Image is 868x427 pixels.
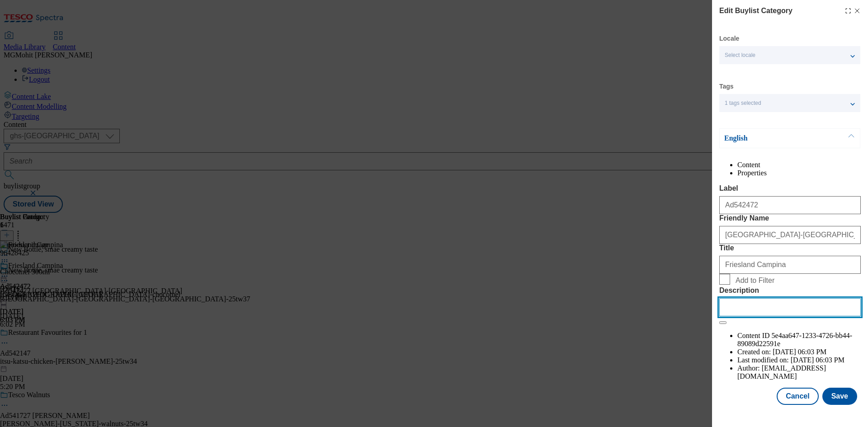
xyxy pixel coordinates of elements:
input: Enter Label [719,196,861,214]
input: Enter Description [719,298,861,316]
p: English [724,134,819,143]
li: Content ID [737,332,861,348]
li: Created on: [737,348,861,356]
span: Select locale [725,52,755,59]
span: [DATE] 06:03 PM [791,356,844,364]
label: Label [719,184,861,192]
span: [EMAIL_ADDRESS][DOMAIN_NAME] [737,364,826,380]
button: Save [822,388,857,405]
li: Last modified on: [737,356,861,364]
button: 1 tags selected [719,94,860,112]
li: Content [737,161,861,169]
li: Author: [737,364,861,380]
label: Title [719,244,861,252]
label: Tags [719,84,734,89]
div: Modal [719,5,861,405]
label: Friendly Name [719,214,861,222]
span: [DATE] 06:03 PM [773,348,826,356]
label: Locale [719,36,739,41]
input: Enter Title [719,256,861,274]
button: Cancel [777,388,818,405]
span: 1 tags selected [725,100,761,107]
span: Add to Filter [736,277,774,285]
span: 5e4aa647-1233-4726-bb44-89089d22591e [737,332,852,347]
h4: Edit Buylist Category [719,5,793,16]
button: Select locale [719,46,860,64]
input: Enter Friendly Name [719,226,861,244]
label: Description [719,286,861,295]
li: Properties [737,169,861,177]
